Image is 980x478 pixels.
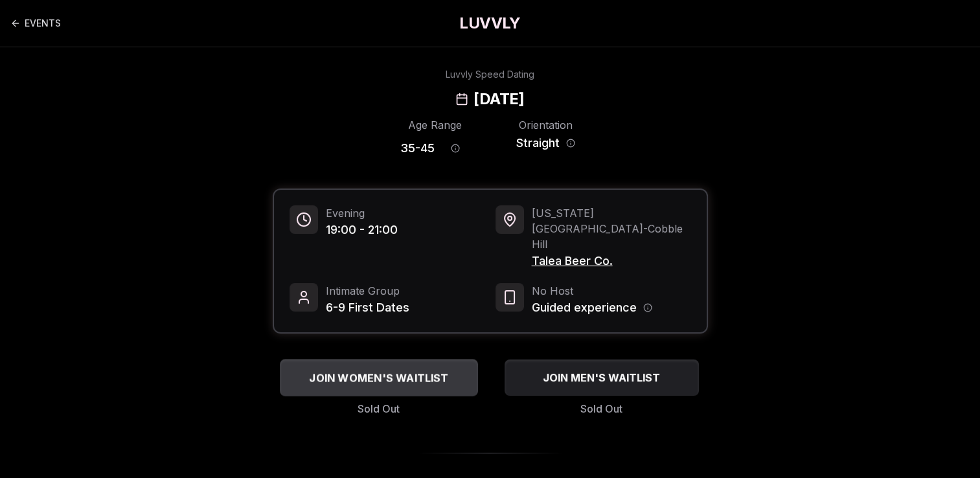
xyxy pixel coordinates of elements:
button: Age range information [441,134,470,163]
span: JOIN WOMEN'S WAITLIST [306,370,451,385]
span: Sold Out [358,401,400,416]
span: [US_STATE][GEOGRAPHIC_DATA] - Cobble Hill [532,205,691,252]
span: Evening [326,205,398,221]
span: No Host [532,283,652,299]
span: JOIN MEN'S WAITLIST [540,370,663,385]
span: Guided experience [532,299,637,317]
div: Age Range [400,117,470,133]
span: Talea Beer Co. [532,252,691,270]
button: JOIN WOMEN'S WAITLIST - Sold Out [280,359,478,396]
a: Back to events [10,10,61,36]
span: Straight [516,134,560,152]
button: JOIN MEN'S WAITLIST - Sold Out [505,359,699,396]
h2: [DATE] [473,89,524,109]
button: Orientation information [566,139,575,148]
button: Host information [643,303,652,312]
span: Intimate Group [326,283,409,299]
span: 19:00 - 21:00 [326,221,398,239]
span: 35 - 45 [400,139,435,157]
span: 6-9 First Dates [326,299,409,317]
a: LUVVLY [459,13,520,34]
div: Orientation [511,117,580,133]
span: Sold Out [580,401,622,416]
div: Luvvly Speed Dating [446,68,534,81]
